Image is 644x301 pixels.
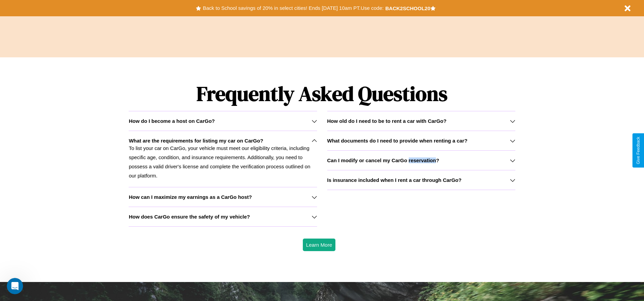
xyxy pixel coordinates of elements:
button: Back to School savings of 20% in select cities! Ends [DATE] 10am PT.Use code: [201,3,385,13]
h3: Can I modify or cancel my CarGo reservation? [327,157,439,163]
iframe: Intercom live chat [7,278,23,294]
h3: Is insurance included when I rent a car through CarGo? [327,177,462,183]
h3: How old do I need to be to rent a car with CarGo? [327,118,447,124]
h1: Frequently Asked Questions [129,76,515,111]
h3: What are the requirements for listing my car on CarGo? [129,138,263,144]
h3: What documents do I need to provide when renting a car? [327,138,467,144]
h3: How can I maximize my earnings as a CarGo host? [129,194,252,200]
h3: How does CarGo ensure the safety of my vehicle? [129,214,250,220]
div: Give Feedback [636,137,641,164]
button: Learn More [303,239,336,251]
h3: How do I become a host on CarGo? [129,118,215,124]
b: BACK2SCHOOL20 [385,5,430,11]
p: To list your car on CarGo, your vehicle must meet our eligibility criteria, including specific ag... [129,144,317,180]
